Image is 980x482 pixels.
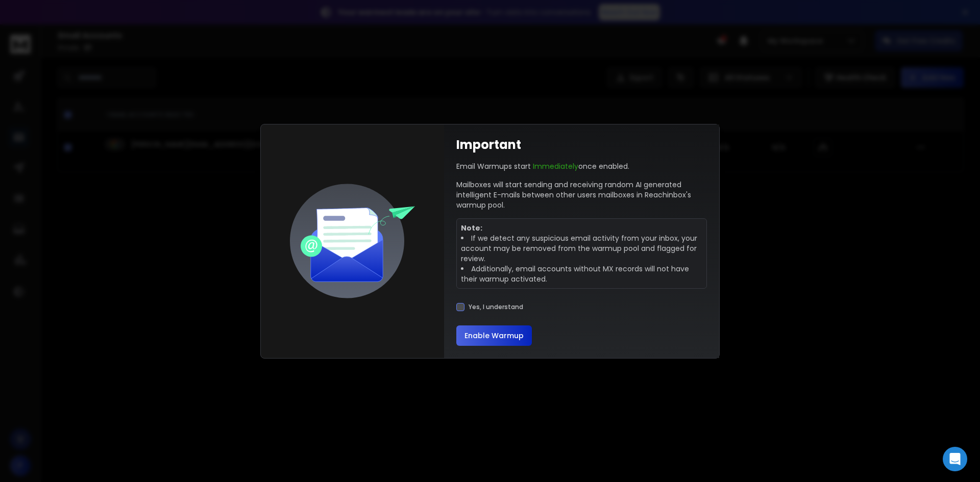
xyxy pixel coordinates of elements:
div: Open Intercom Messenger [943,447,967,471]
h1: Important [456,137,521,153]
p: Email Warmups start once enabled. [456,161,629,171]
p: Mailboxes will start sending and receiving random AI generated intelligent E-mails between other ... [456,180,707,210]
label: Yes, I understand [469,303,523,311]
button: Enable Warmup [456,325,532,346]
li: If we detect any suspicious email activity from your inbox, your account may be removed from the ... [461,233,702,264]
li: Additionally, email accounts without MX records will not have their warmup activated. [461,264,702,284]
span: Immediately [533,161,578,171]
p: Note: [461,223,702,233]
